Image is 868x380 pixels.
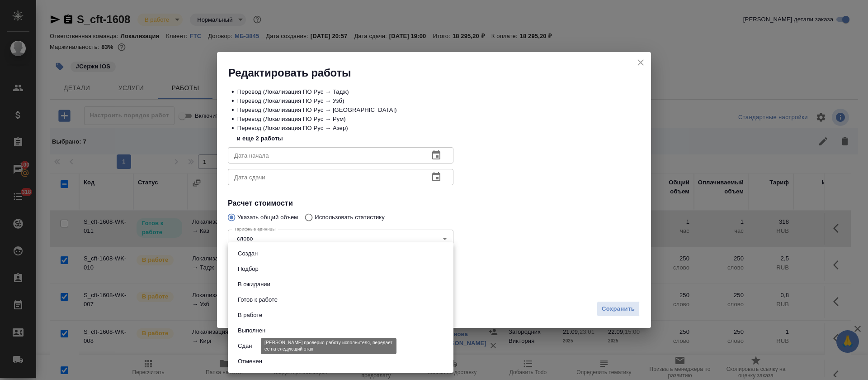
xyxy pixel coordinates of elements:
[235,356,265,366] button: Отменен
[235,341,255,351] button: Сдан
[235,326,268,336] button: Выполнен
[235,279,273,289] button: В ожидании
[235,295,280,305] button: Готов к работе
[235,264,261,274] button: Подбор
[235,249,260,259] button: Создан
[235,310,265,320] button: В работе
